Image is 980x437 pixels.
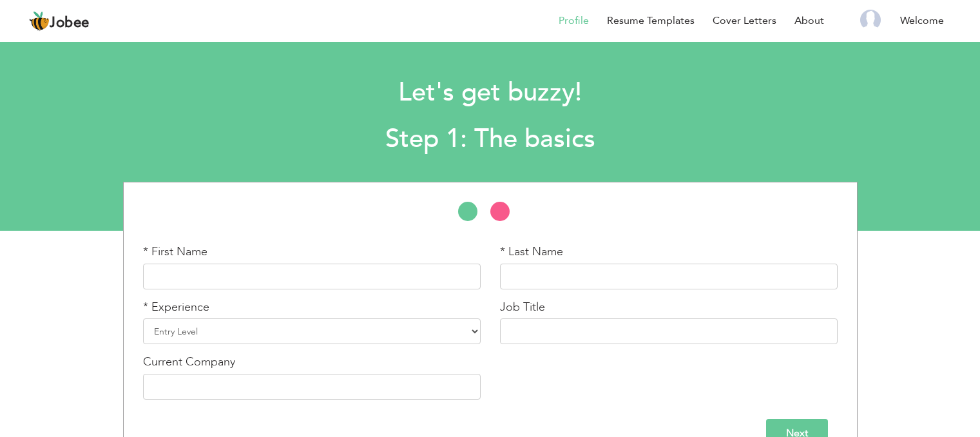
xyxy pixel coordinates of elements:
[29,11,90,32] a: Jobee
[143,299,209,316] label: * Experience
[500,299,545,316] label: Job Title
[132,122,848,156] h2: Step 1: The basics
[600,14,688,28] a: Resume Templates
[894,14,951,29] a: Welcome
[788,14,818,28] a: About
[706,14,770,28] a: Cover Letters
[29,11,50,32] img: jobee.io
[132,76,848,110] h1: Let's get buzzy!
[500,244,563,260] label: * Last Name
[552,14,582,28] a: Profile
[854,10,874,30] img: Profile Img
[143,354,235,371] label: Current Company
[50,16,90,30] span: Jobee
[143,244,207,260] label: * First Name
